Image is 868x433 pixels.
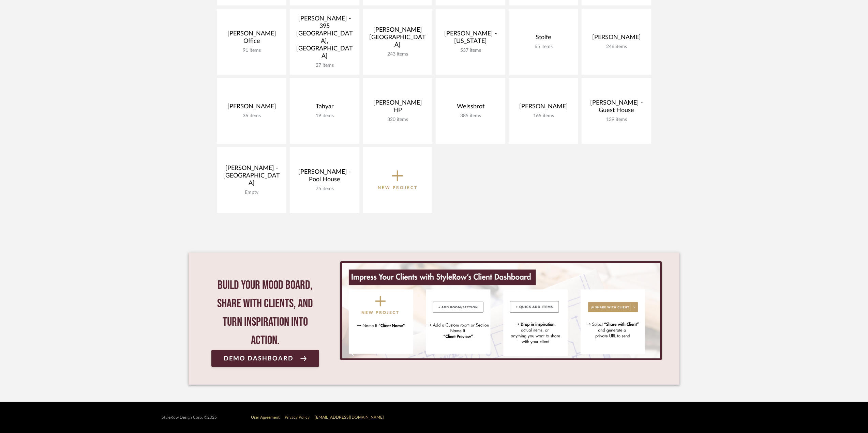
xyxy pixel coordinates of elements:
div: 0 [340,261,662,360]
div: 243 items [368,51,427,57]
div: [PERSON_NAME][GEOGRAPHIC_DATA] [368,26,427,51]
div: [PERSON_NAME] - [US_STATE] [441,30,500,48]
div: [PERSON_NAME] [222,103,281,113]
p: New Project [378,184,418,191]
div: Weissbrot [441,103,500,113]
a: Privacy Policy [285,415,310,419]
div: 385 items [441,113,500,119]
div: 19 items [295,113,354,119]
div: Empty [222,190,281,196]
div: [PERSON_NAME] HP [368,99,427,117]
div: StyleRow Design Corp. ©2025 [162,415,217,420]
div: 36 items [222,113,281,119]
a: [EMAIL_ADDRESS][DOMAIN_NAME] [315,415,384,419]
div: 537 items [441,48,500,53]
div: [PERSON_NAME] - Guest House [587,99,646,117]
div: Tahyar [295,103,354,113]
div: [PERSON_NAME] - [GEOGRAPHIC_DATA] [222,165,281,190]
div: [PERSON_NAME] [587,34,646,44]
a: Demo Dashboard [211,350,319,367]
div: [PERSON_NAME] Office [222,30,281,48]
img: StyleRow_Client_Dashboard_Banner__1_.png [342,263,660,358]
div: [PERSON_NAME] - Pool House [295,168,354,186]
div: Stolfe [514,34,573,44]
div: 65 items [514,44,573,50]
div: 91 items [222,48,281,53]
span: Demo Dashboard [224,355,294,362]
button: New Project [363,147,432,213]
div: 320 items [368,117,427,123]
div: [PERSON_NAME] - 395 [GEOGRAPHIC_DATA], [GEOGRAPHIC_DATA] [295,15,354,63]
div: 165 items [514,113,573,119]
div: 27 items [295,63,354,68]
div: [PERSON_NAME] [514,103,573,113]
div: 246 items [587,44,646,50]
div: Build your mood board, share with clients, and turn inspiration into action. [211,276,319,350]
div: 139 items [587,117,646,123]
div: 75 items [295,186,354,192]
a: User Agreement [251,415,280,419]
